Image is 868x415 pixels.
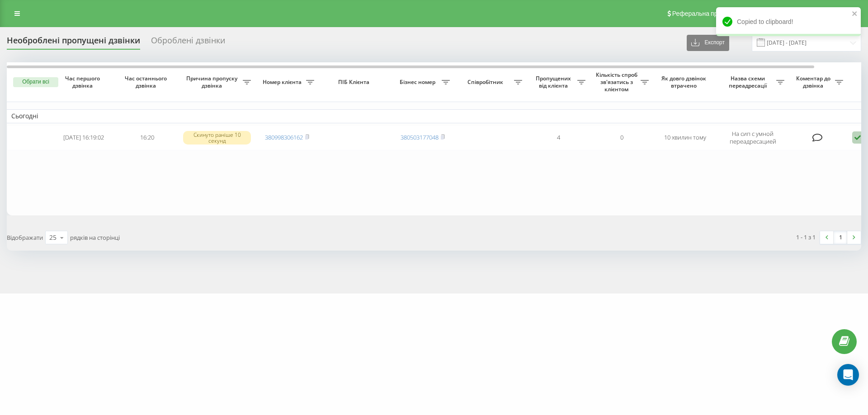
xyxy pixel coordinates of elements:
span: Кількість спроб зв'язатись з клієнтом [594,71,641,93]
span: Причина пропуску дзвінка [183,75,243,89]
a: 380998306162 [265,133,303,141]
span: Відображати [7,233,43,242]
span: ПІБ Клієнта [326,79,383,86]
span: Співробітник [459,79,514,86]
div: Оброблені дзвінки [151,36,225,50]
td: 16:20 [115,125,179,150]
span: рядків на сторінці [70,233,120,242]
div: Скинуто раніше 10 секунд [183,131,251,145]
td: На сип с умной переадресацией [717,125,789,150]
td: 4 [527,125,590,150]
button: Експорт [687,35,729,51]
div: 25 [49,233,57,242]
td: 10 хвилин тому [653,125,717,150]
span: Час першого дзвінка [59,75,108,89]
td: [DATE] 16:19:02 [52,125,115,150]
span: Коментар до дзвінка [793,75,835,89]
span: Як довго дзвінок втрачено [660,75,709,89]
div: Необроблені пропущені дзвінки [7,36,140,50]
span: Реферальна програма [672,10,739,17]
div: 1 - 1 з 1 [796,233,816,242]
div: Copied to clipboard! [716,7,861,36]
button: Обрати всі [13,77,58,87]
span: Бізнес номер [396,79,442,86]
span: Назва схеми переадресації [721,75,776,89]
span: Час останнього дзвінка [123,75,171,89]
a: 1 [834,231,847,244]
a: 380503177048 [401,133,439,141]
div: Open Intercom Messenger [837,364,859,386]
button: close [852,10,858,19]
span: Номер клієнта [260,79,306,86]
span: Пропущених від клієнта [531,75,577,89]
td: 0 [590,125,653,150]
